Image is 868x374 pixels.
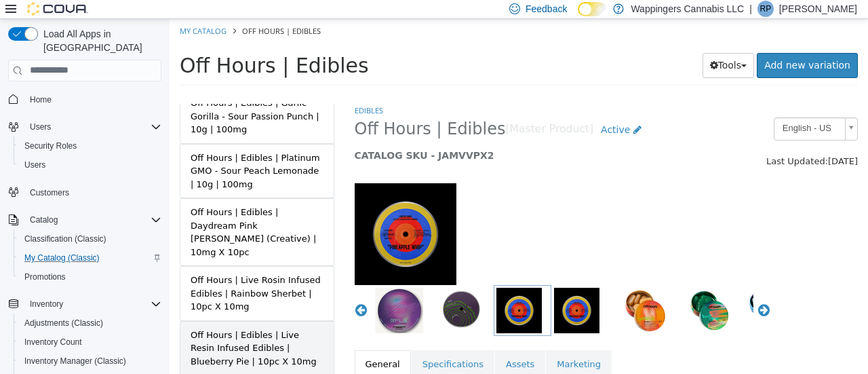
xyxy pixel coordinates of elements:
[24,356,126,367] span: Inventory Manager (Classic)
[14,333,167,352] button: Inventory Count
[19,353,132,369] a: Inventory Manager (Classic)
[19,315,161,331] span: Adjustments (Classic)
[19,315,108,331] a: Adjustments (Classic)
[658,137,688,147] span: [DATE]
[3,210,167,229] button: Catalog
[14,136,167,155] button: Security Roles
[24,92,57,108] a: Home
[27,2,88,16] img: Cova
[19,157,161,173] span: Users
[760,1,772,17] span: RP
[14,229,167,248] button: Classification (Classic)
[376,331,442,360] a: Marketing
[19,269,71,285] a: Promotions
[24,233,106,244] span: Classification (Classic)
[3,183,167,202] button: Customers
[19,231,112,247] a: Classification (Classic)
[19,250,105,266] a: My Catalog (Classic)
[21,187,154,240] div: Off Hours | Edibles | Daydream Pink [PERSON_NAME] (Creative) | 10mg X 10pc
[19,157,51,173] a: Users
[30,121,51,132] span: Users
[325,331,376,360] a: Assets
[533,34,585,59] button: Tools
[24,119,56,135] button: Users
[597,137,658,147] span: Last Updated:
[336,105,424,116] small: [Master Product]
[24,272,66,282] span: Promotions
[21,77,154,117] div: Off Hours | Edibles | Garlic Gorilla - Sour Passion Punch | 10g | 100mg
[24,337,82,348] span: Inventory Count
[757,1,774,17] div: Ripal Patel
[19,250,161,266] span: My Catalog (Classic)
[185,86,214,96] a: Edibles
[24,296,68,312] button: Inventory
[38,27,161,54] span: Load All Apps in [GEOGRAPHIC_DATA]
[30,187,69,198] span: Customers
[578,2,606,16] input: Dark Mode
[21,132,154,172] div: Off Hours | Edibles | Platinum GMO - Sour Peach Lemonade | 10g | 100mg
[19,334,87,350] a: Inventory Count
[73,7,151,17] span: Off Hours | Edibles
[242,331,325,360] a: Specifications
[24,184,161,201] span: Customers
[24,212,161,228] span: Catalog
[24,296,161,312] span: Inventory
[185,100,336,121] span: Off Hours | Edibles
[605,99,670,120] span: English - US
[24,185,75,201] a: Customers
[19,138,82,154] a: Security Roles
[14,155,167,174] button: Users
[19,269,161,285] span: Promotions
[185,130,557,143] h5: CATALOG SKU - JAMVVPX2
[10,7,57,17] a: My Catalog
[3,295,167,314] button: Inventory
[3,117,167,136] button: Users
[779,1,857,17] p: [PERSON_NAME]
[526,2,567,16] span: Feedback
[21,255,154,295] div: Off Hours | Live Rosin Infused Edibles | Rainbow Sherbet | 10pc X 10mg
[24,141,77,151] span: Security Roles
[14,267,167,286] button: Promotions
[3,90,167,109] button: Home
[14,314,167,333] button: Adjustments (Classic)
[24,318,103,329] span: Adjustments (Classic)
[24,91,161,108] span: Home
[185,331,241,360] a: General
[24,119,161,135] span: Users
[185,284,199,298] button: Previous
[14,352,167,371] button: Inventory Manager (Classic)
[24,253,100,263] span: My Catalog (Classic)
[30,299,63,310] span: Inventory
[19,231,161,247] span: Classification (Classic)
[24,212,63,228] button: Catalog
[19,353,161,369] span: Inventory Manager (Classic)
[24,160,45,170] span: Users
[604,98,688,121] a: English - US
[185,164,287,266] img: 150
[431,105,460,116] span: Active
[14,248,167,267] button: My Catalog (Classic)
[587,34,688,59] a: Add new variation
[749,1,752,17] p: |
[631,1,744,17] p: Wappingers Cannabis LLC
[19,334,161,350] span: Inventory Count
[19,138,161,154] span: Security Roles
[30,94,52,105] span: Home
[10,35,199,58] span: Off Hours | Edibles
[587,284,601,298] button: Next
[21,310,154,350] div: Off Hours | Edibles | Live Resin Infused Edibles | Blueberry Pie | 10pc X 10mg
[30,214,58,225] span: Catalog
